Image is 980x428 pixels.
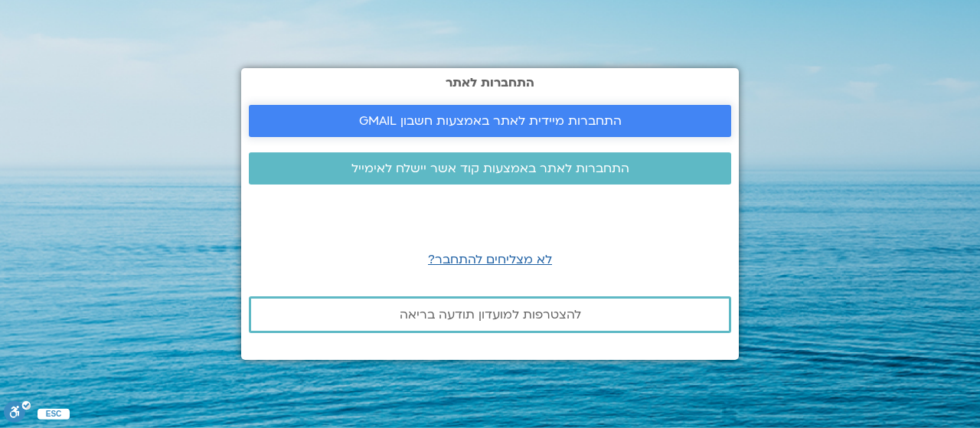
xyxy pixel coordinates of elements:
[400,308,581,322] span: להצטרפות למועדון תודעה בריאה
[249,76,731,90] h2: התחברות לאתר
[428,251,552,268] a: לא מצליחים להתחבר?
[359,114,622,128] span: התחברות מיידית לאתר באמצעות חשבון GMAIL
[249,152,731,185] a: התחברות לאתר באמצעות קוד אשר יישלח לאימייל
[249,105,731,137] a: התחברות מיידית לאתר באמצעות חשבון GMAIL
[351,162,629,175] span: התחברות לאתר באמצעות קוד אשר יישלח לאימייל
[249,296,731,333] a: להצטרפות למועדון תודעה בריאה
